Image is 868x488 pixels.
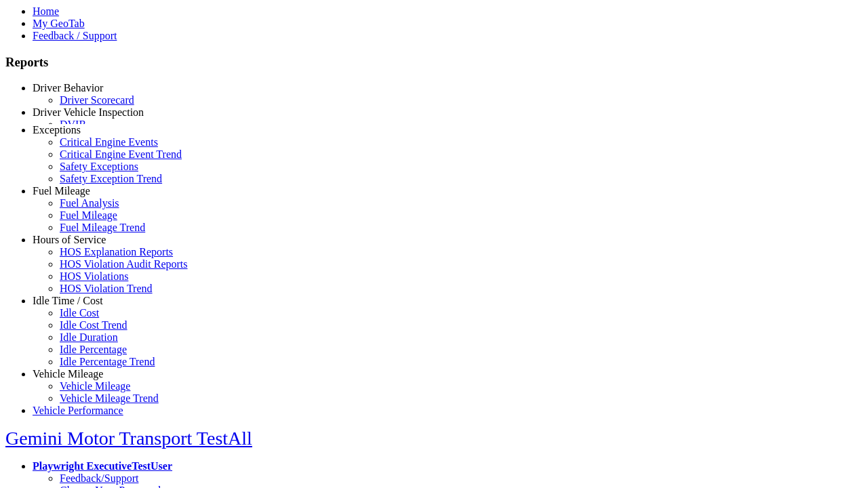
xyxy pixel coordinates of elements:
[60,356,155,367] a: Idle Percentage Trend
[33,5,59,17] a: Home
[60,344,127,355] a: Idle Percentage
[5,55,863,70] h3: Reports
[60,222,145,233] a: Fuel Mileage Trend
[60,246,173,258] a: HOS Explanation Reports
[60,173,162,184] a: Safety Exception Trend
[60,148,182,160] a: Critical Engine Event Trend
[60,392,159,404] a: Vehicle Mileage Trend
[60,331,118,343] a: Idle Duration
[60,319,127,331] a: Idle Cost Trend
[33,295,103,306] a: Idle Time / Cost
[60,119,86,130] a: DVIR
[60,94,134,106] a: Driver Scorecard
[60,270,128,282] a: HOS Violations
[33,185,90,197] a: Fuel Mileage
[33,234,106,245] a: Hours of Service
[60,258,188,270] a: HOS Violation Audit Reports
[60,472,138,484] a: Feedback/Support
[33,82,103,94] a: Driver Behavior
[60,209,117,221] a: Fuel Mileage
[60,307,99,319] a: Idle Cost
[60,161,138,172] a: Safety Exceptions
[60,136,158,148] a: Critical Engine Events
[33,18,85,29] a: My GeoTab
[33,405,123,416] a: Vehicle Performance
[60,197,119,209] a: Fuel Analysis
[33,106,144,118] a: Driver Vehicle Inspection
[60,283,153,294] a: HOS Violation Trend
[5,428,252,449] a: Gemini Motor Transport TestAll
[60,380,130,392] a: Vehicle Mileage
[33,124,81,136] a: Exceptions
[33,460,172,472] a: Playwright ExecutiveTestUser
[33,30,117,41] a: Feedback / Support
[33,368,103,380] a: Vehicle Mileage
